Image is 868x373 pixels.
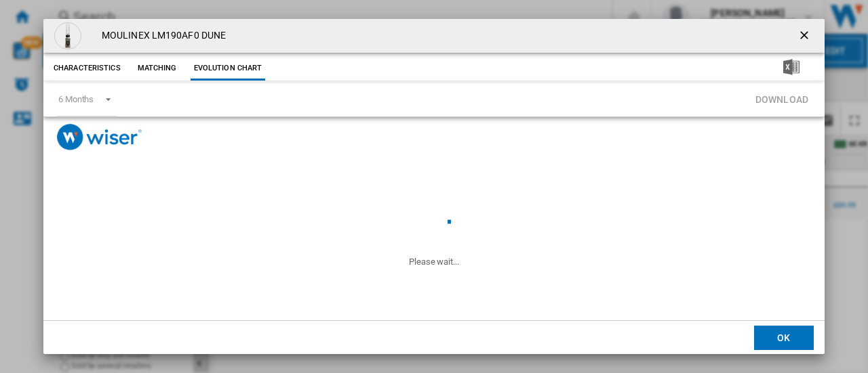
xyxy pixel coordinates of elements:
[751,87,812,112] button: Download
[54,22,81,49] img: fee_786_587_png
[58,94,94,104] div: 6 Months
[43,19,825,355] md-dialog: Product popup
[95,29,226,43] h4: MOULINEX LM190AF0 DUNE
[792,22,819,49] button: getI18NText('BUTTONS.CLOSE_DIALOG')
[57,124,142,150] img: logo_wiser_300x94.png
[191,56,266,81] button: Evolution chart
[762,56,821,81] button: Download in Excel
[409,257,459,267] ng-transclude: Please wait...
[127,56,187,81] button: Matching
[754,326,814,350] button: OK
[50,56,124,81] button: Characteristics
[783,59,800,75] img: excel-24x24.png
[797,28,814,45] ng-md-icon: getI18NText('BUTTONS.CLOSE_DIALOG')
